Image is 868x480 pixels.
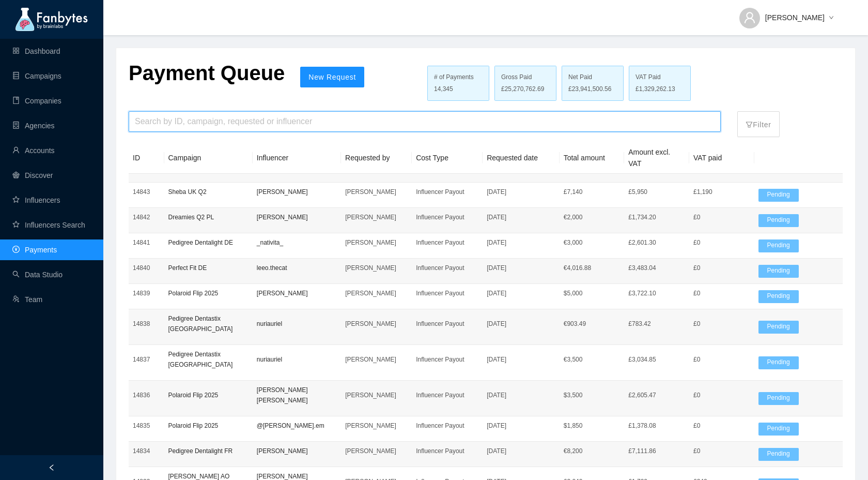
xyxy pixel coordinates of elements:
[434,72,483,82] div: # of Payments
[345,187,408,197] p: [PERSON_NAME]
[628,288,685,298] p: £3,722.10
[487,288,555,298] p: [DATE]
[133,421,160,431] p: 14835
[628,319,685,329] p: £783.42
[345,212,408,222] p: [PERSON_NAME]
[133,187,160,197] p: 14843
[693,212,750,222] p: £0
[164,142,253,174] th: Campaign
[257,263,337,273] p: leeo.thecat
[689,142,754,174] th: VAT paid
[257,212,337,222] p: [PERSON_NAME]
[628,187,685,197] p: £5,950
[300,67,364,87] button: New Request
[564,390,621,400] p: $ 3,500
[731,5,842,22] button: [PERSON_NAME]down
[758,214,799,227] span: Pending
[257,446,337,456] p: [PERSON_NAME]
[257,237,337,248] p: _nativita_
[693,319,750,329] p: £0
[345,263,408,273] p: [PERSON_NAME]
[624,142,689,174] th: Amount excl. VAT
[416,446,478,456] p: Influencer Payout
[168,212,249,222] p: Dreamies Q2 PL
[345,390,408,400] p: [PERSON_NAME]
[487,354,555,365] p: [DATE]
[564,319,621,329] p: € 903.49
[12,122,55,130] a: containerAgencies
[416,187,478,197] p: Influencer Payout
[628,263,685,273] p: £3,483.04
[416,421,478,431] p: Influencer Payout
[564,288,621,298] p: $ 5,000
[12,171,53,179] a: radar-chartDiscover
[12,47,60,55] a: appstoreDashboard
[345,288,408,298] p: [PERSON_NAME]
[693,288,750,298] p: £0
[628,446,685,456] p: £7,111.86
[133,237,160,248] p: 14841
[560,142,625,174] th: Total amount
[168,313,249,334] p: Pedigree Dentastix [GEOGRAPHIC_DATA]
[487,319,555,329] p: [DATE]
[257,187,337,197] p: [PERSON_NAME]
[416,237,478,248] p: Influencer Payout
[758,423,799,436] span: Pending
[345,421,408,431] p: [PERSON_NAME]
[48,464,55,471] span: left
[758,265,799,278] span: Pending
[564,212,621,222] p: € 2,000
[416,288,478,298] p: Influencer Payout
[168,446,249,456] p: Pedigree Dentalight FR
[129,142,164,174] th: ID
[345,237,408,248] p: [PERSON_NAME]
[168,237,249,248] p: Pedigree Dentalight DE
[564,446,621,456] p: € 8,200
[758,321,799,334] span: Pending
[133,319,160,329] p: 14838
[257,319,337,329] p: nuriauriel
[564,354,621,365] p: € 3,500
[257,288,337,298] p: [PERSON_NAME]
[257,421,337,431] p: @[PERSON_NAME].em
[487,237,555,248] p: [DATE]
[483,142,559,174] th: Requested date
[693,421,750,431] p: £0
[487,263,555,273] p: [DATE]
[628,390,685,400] p: £2,605.47
[746,121,753,128] span: filter
[568,72,617,82] div: Net Paid
[133,288,160,298] p: 14839
[416,354,478,365] p: Influencer Payout
[12,146,55,155] a: userAccounts
[746,114,771,130] p: Filter
[636,72,684,82] div: VAT Paid
[693,390,750,400] p: £0
[133,263,160,273] p: 14840
[345,446,408,456] p: [PERSON_NAME]
[168,288,249,298] p: Polaroid Flip 2025
[568,84,611,94] span: £23,941,500.56
[693,446,750,456] p: £0
[628,237,685,248] p: £2,601.30
[487,187,555,197] p: [DATE]
[168,421,249,431] p: Polaroid Flip 2025
[693,187,750,197] p: £1,190
[416,319,478,329] p: Influencer Payout
[416,390,478,400] p: Influencer Payout
[564,263,621,273] p: € 4,016.88
[758,290,799,303] span: Pending
[168,349,249,370] p: Pedigree Dentastix [GEOGRAPHIC_DATA]
[737,111,779,137] button: filterFilter
[743,11,756,24] span: user
[12,196,60,204] a: starInfluencers
[564,421,621,431] p: $ 1,850
[758,448,799,461] span: Pending
[765,12,825,23] span: [PERSON_NAME]
[412,142,483,174] th: Cost Type
[501,84,544,94] span: £25,270,762.69
[628,354,685,365] p: £3,034.85
[829,15,834,21] span: down
[133,446,160,456] p: 14834
[12,271,63,279] a: searchData Studio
